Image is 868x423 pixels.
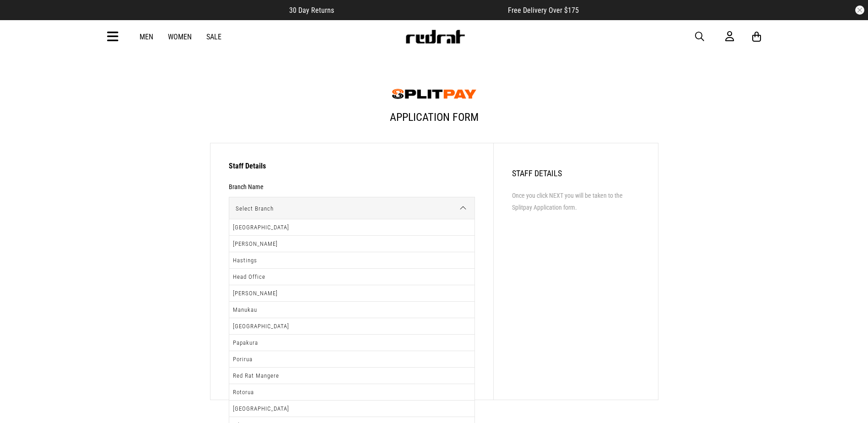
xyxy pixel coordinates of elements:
[210,103,658,138] h1: Application Form
[229,236,474,252] li: [PERSON_NAME]
[229,269,474,285] li: Head Office
[512,168,640,178] h2: Staff Details
[289,6,334,15] span: 30 Day Returns
[229,162,475,176] h3: Staff Details
[405,30,465,43] img: Redrat logo
[512,190,640,213] li: Once you click NEXT you will be taken to the Splitpay Application form.
[229,351,474,368] li: Porirua
[206,33,221,41] a: Sale
[229,183,264,190] h3: Branch Name
[140,33,153,41] a: Men
[229,302,474,318] li: Manukau
[229,318,474,335] li: [GEOGRAPHIC_DATA]
[508,6,579,15] span: Free Delivery Over $175
[229,335,474,351] li: Papakura
[229,252,474,269] li: Hastings
[229,401,474,417] li: [GEOGRAPHIC_DATA]
[229,219,474,236] li: [GEOGRAPHIC_DATA]
[168,33,192,41] a: Women
[229,285,474,302] li: [PERSON_NAME]
[229,197,468,220] span: Select Branch
[352,5,490,15] iframe: Customer reviews powered by Trustpilot
[229,368,474,384] li: Red Rat Mangere
[229,384,474,401] li: Rotorua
